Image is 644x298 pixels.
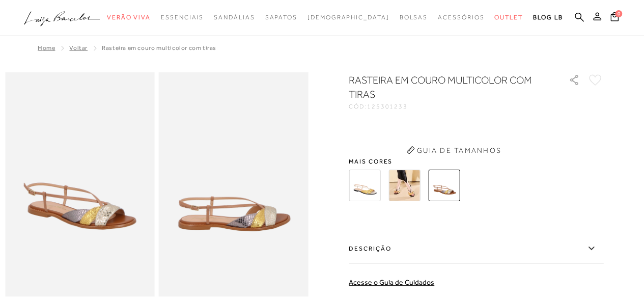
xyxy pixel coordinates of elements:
span: Sapatos [265,14,297,21]
a: noSubCategoriesText [307,8,389,27]
a: noSubCategoriesText [494,8,523,27]
button: 0 [607,11,622,25]
span: Sandálias [214,14,255,21]
a: BLOG LB [533,8,563,27]
span: Essenciais [161,14,204,21]
span: RASTEIRA EM COURO MULTICOLOR COM TIRAS [102,44,216,51]
span: Acessórios [438,14,484,21]
a: noSubCategoriesText [265,8,297,27]
h1: RASTEIRA EM COURO MULTICOLOR COM TIRAS [349,73,540,101]
a: noSubCategoriesText [438,8,484,27]
span: Mais cores [349,158,603,165]
span: Bolsas [399,14,428,21]
a: noSubCategoriesText [214,8,255,27]
span: 125301233 [367,103,408,110]
span: Verão Viva [107,14,151,21]
a: Acesse o Guia de Cuidados [349,278,434,286]
img: RASTEIRA EM COURO DOURADO E OFF WHITE COM TIRAS [349,170,380,201]
label: Descrição [349,234,603,263]
span: Outlet [494,14,523,21]
img: RASTEIRA EM COURO MULTICOLOR COM TIRAS [428,170,460,201]
span: 0 [615,10,622,17]
span: BLOG LB [533,14,563,21]
a: noSubCategoriesText [399,8,428,27]
span: [DEMOGRAPHIC_DATA] [307,14,389,21]
a: noSubCategoriesText [107,8,151,27]
img: image [5,72,155,296]
img: RASTEIRA EM COURO DOURADO E PRETO COM TIRAS [388,170,420,201]
a: Voltar [69,44,88,51]
a: noSubCategoriesText [161,8,204,27]
a: Home [38,44,55,51]
div: CÓD: [349,103,552,110]
img: image [159,72,309,296]
button: Guia de Tamanhos [403,142,505,158]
